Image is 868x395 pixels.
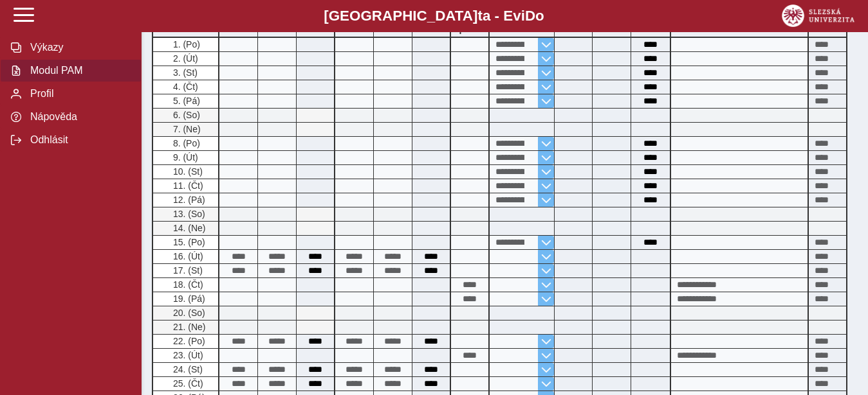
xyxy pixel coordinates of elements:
span: 5. (Pá) [171,96,200,106]
img: logo_web_su.png [782,4,854,27]
span: 21. (Ne) [171,322,206,332]
span: 2. (Út) [171,53,198,64]
span: Nápověda [26,111,131,123]
span: 13. (So) [171,209,205,219]
span: 25. (Čt) [171,378,203,389]
span: 20. (So) [171,308,205,318]
span: 16. (Út) [171,251,203,261]
span: 6. (So) [171,110,200,120]
span: 12. (Pá) [171,195,205,205]
b: [GEOGRAPHIC_DATA] a - Evi [39,8,829,24]
span: 3. (St) [171,67,198,78]
span: 9. (Út) [171,152,198,162]
span: Profil [26,88,131,100]
span: Modul PAM [26,65,131,76]
span: 1. (Po) [171,39,200,49]
span: 15. (Po) [171,237,205,247]
span: 23. (Út) [171,350,203,360]
span: Výkazy [26,42,131,53]
span: D [525,8,535,24]
span: 11. (Čt) [171,180,203,191]
span: 7. (Ne) [171,124,201,134]
span: Odhlásit [26,134,131,146]
span: o [535,8,544,24]
span: 19. (Pá) [171,294,205,304]
span: 24. (St) [171,364,203,374]
span: 17. (St) [171,265,203,276]
span: 4. (Čt) [171,82,198,92]
span: 14. (Ne) [171,223,206,233]
span: 8. (Po) [171,138,200,148]
span: 10. (St) [171,166,203,177]
span: 22. (Po) [171,336,205,346]
span: 18. (Čt) [171,279,203,290]
span: t [477,8,482,24]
